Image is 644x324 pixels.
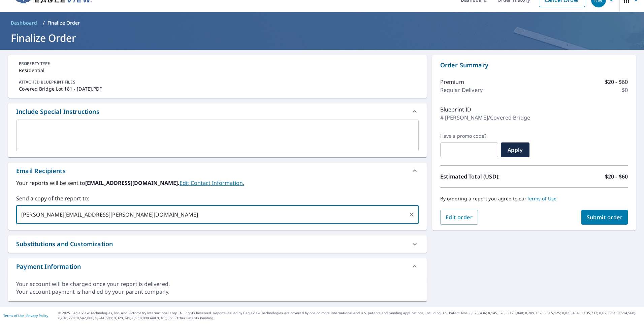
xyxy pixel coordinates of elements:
div: Payment Information [16,262,81,271]
button: Clear [407,210,416,219]
p: $20 - $60 [605,78,628,86]
div: Payment Information [8,258,427,274]
li: / [43,19,45,27]
a: Dashboard [8,18,40,28]
p: $20 - $60 [605,172,628,181]
p: Covered Bridge Lot 181 - [DATE].PDF [19,85,416,92]
p: Premium [440,78,464,86]
p: | [3,314,48,318]
p: Residential [19,67,416,74]
b: [EMAIL_ADDRESS][DOMAIN_NAME]. [85,179,180,187]
p: Finalize Order [47,20,80,26]
div: Substitutions and Customization [8,235,427,253]
a: Privacy Policy [26,313,48,318]
h1: Finalize Order [8,31,636,45]
span: Edit order [446,214,473,221]
div: Include Special Instructions [16,107,99,116]
p: ATTACHED BLUEPRINT FILES [19,79,416,85]
span: Apply [506,146,524,154]
a: Terms of Use [3,313,24,318]
div: Your account payment is handled by your parent company. [16,288,419,296]
label: Your reports will be sent to [16,179,419,187]
div: Email Recipients [8,163,427,179]
button: Submit order [581,210,628,225]
p: $0 [622,86,628,94]
p: Estimated Total (USD): [440,172,534,181]
a: EditContactInfo [180,179,244,187]
div: Substitutions and Customization [16,239,113,249]
p: Regular Delivery [440,86,483,94]
p: PROPERTY TYPE [19,61,416,67]
div: Your account will be charged once your report is delivered. [16,280,419,288]
p: # [PERSON_NAME]/Covered Bridge [440,114,530,122]
p: © 2025 Eagle View Technologies, Inc. and Pictometry International Corp. All Rights Reserved. Repo... [58,311,641,321]
span: Submit order [587,214,623,221]
button: Apply [501,142,529,157]
label: Send a copy of the report to: [16,194,419,202]
div: Include Special Instructions [8,103,427,120]
a: Terms of Use [527,195,557,202]
nav: breadcrumb [8,18,636,28]
p: By ordering a report you agree to our [440,196,628,202]
p: Blueprint ID [440,105,472,114]
p: Order Summary [440,61,628,70]
label: Have a promo code? [440,133,498,139]
button: Edit order [440,210,478,225]
span: Dashboard [11,20,37,26]
div: Email Recipients [16,166,66,175]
